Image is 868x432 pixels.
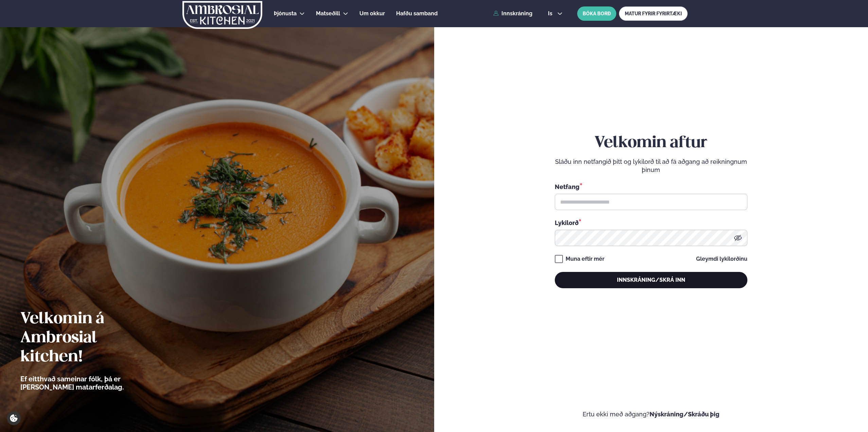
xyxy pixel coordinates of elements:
[274,10,297,18] a: Þjónusta
[182,1,263,29] img: logo
[555,218,747,227] div: Lykilorð
[20,375,161,391] p: Ef eitthvað sameinar fólk, þá er [PERSON_NAME] matarferðalag.
[359,10,385,17] span: Um okkur
[650,411,720,418] a: Nýskráning/Skráðu þig
[543,11,568,16] button: is
[555,134,747,153] h2: Velkomin aftur
[555,272,747,288] button: Innskráning/Skrá inn
[316,10,340,18] a: Matseðill
[619,6,688,21] a: MATUR FYRIR FYRIRTÆKI
[396,10,438,18] a: Hafðu samband
[555,182,747,191] div: Netfang
[455,410,848,418] p: Ertu ekki með aðgang?
[548,11,554,16] span: is
[493,11,532,17] a: Innskráning
[359,10,385,18] a: Um okkur
[577,6,616,21] button: BÓKA BORÐ
[274,10,297,17] span: Þjónusta
[316,10,340,17] span: Matseðill
[20,310,161,367] h2: Velkomin á Ambrosial kitchen!
[555,158,747,174] p: Sláðu inn netfangið þitt og lykilorð til að fá aðgang að reikningnum þínum
[396,10,438,17] span: Hafðu samband
[7,411,21,425] a: Cookie settings
[696,256,747,262] a: Gleymdi lykilorðinu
